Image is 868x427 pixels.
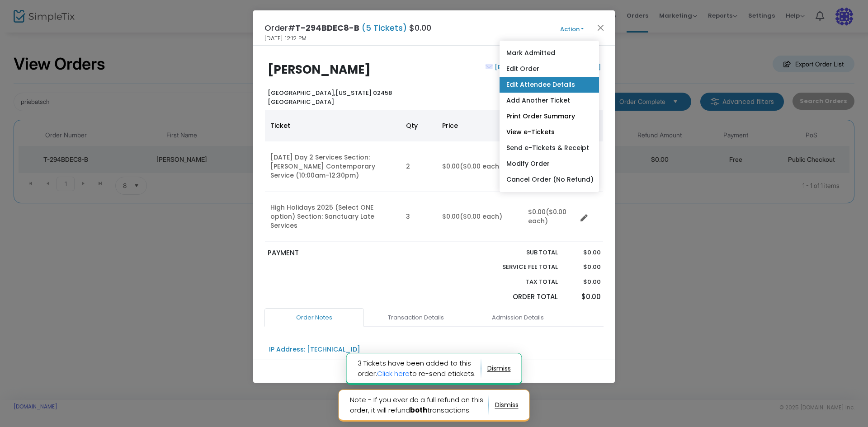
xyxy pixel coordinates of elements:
[481,277,558,286] p: Tax Total
[401,141,437,192] td: 2
[595,22,607,33] button: Close
[269,345,360,354] div: IP Address: [TECHNICAL_ID]
[265,192,401,242] td: High Holidays 2025 (Select ONE option) Section: Sanctuary Late Services
[500,108,599,124] a: Print Order Summary
[566,248,600,257] p: $0.00
[566,277,600,286] p: $0.00
[460,162,502,171] span: ($0.00 each)
[481,248,558,257] p: Sub total
[264,308,364,327] a: Order Notes
[500,140,599,156] a: Send e-Tickets & Receipt
[500,124,599,140] a: View e-Tickets
[500,172,599,188] a: Cancel Order (No Refund)
[437,141,523,192] td: $0.00
[401,192,437,242] td: 3
[265,141,401,192] td: [DATE] Day 2 Services Section: [PERSON_NAME] Contemporary Service (10:00am-12:30pm)
[566,263,600,272] p: $0.00
[500,156,599,172] a: Modify Order
[500,61,599,77] a: Edit Order
[268,61,371,78] b: [PERSON_NAME]
[500,93,599,108] a: Add Another Ticket
[481,263,558,272] p: Service Fee Total
[265,110,401,141] th: Ticket
[268,248,430,258] p: PAYMENT
[545,24,599,34] button: Action
[528,207,566,225] span: ($0.00 each)
[401,110,437,141] th: Qty
[437,192,523,242] td: $0.00
[377,369,410,378] a: Click here
[366,308,466,327] a: Transaction Details
[295,22,359,33] span: T-294BDEC8-B
[268,89,392,106] b: [US_STATE] 02458 [GEOGRAPHIC_DATA]
[265,110,603,242] div: Data table
[437,110,523,141] th: Price
[268,89,335,97] span: [GEOGRAPHIC_DATA],
[264,34,307,43] span: [DATE] 12:12 PM
[358,358,481,379] span: 3 Tickets have been added to this order. to re-send etickets.
[487,361,511,376] button: dismiss
[500,77,599,93] a: Edit Attendee Details
[359,22,409,33] span: (5 Tickets)
[264,22,431,34] h4: Order# $0.00
[410,405,427,415] b: both
[468,308,567,327] a: Admission Details
[460,212,502,221] span: ($0.00 each)
[523,192,577,242] td: $0.00
[481,292,558,302] p: Order Total
[566,292,600,302] p: $0.00
[500,45,599,61] a: Mark Admitted
[495,398,519,413] button: dismiss
[350,395,489,415] span: Note - If you ever do a full refund on this order, it will refund transactions.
